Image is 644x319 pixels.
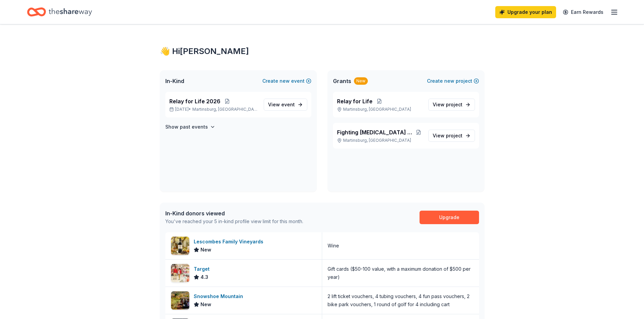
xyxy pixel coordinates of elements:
[446,102,462,107] span: project
[428,130,475,142] a: View project
[262,77,311,85] button: Createnewevent
[200,246,211,254] span: New
[165,123,215,131] button: Show past events
[165,77,184,85] span: In-Kind
[559,6,607,18] a: Earn Rewards
[427,77,479,85] button: Createnewproject
[169,107,258,112] p: [DATE] •
[428,99,475,111] a: View project
[171,264,189,282] img: Image for Target
[444,77,454,85] span: new
[165,209,303,217] div: In-Kind donors viewed
[328,242,339,250] div: Wine
[328,265,474,281] div: Gift cards ($50-100 value, with a maximum donation of $500 per year)
[337,107,423,112] p: Martinsburg, [GEOGRAPHIC_DATA]
[337,128,414,136] span: Fighting [MEDICAL_DATA] One Step at a Time
[420,211,479,224] a: Upgrade
[268,101,295,109] span: View
[194,265,212,273] div: Target
[333,77,351,85] span: Grants
[280,77,290,85] span: new
[337,138,423,143] p: Martinsburg, [GEOGRAPHIC_DATA]
[165,123,208,131] h4: Show past events
[337,97,373,105] span: Relay for Life
[446,133,462,138] span: project
[433,101,462,109] span: View
[169,97,220,105] span: Relay for Life 2026
[160,46,484,57] div: 👋 Hi [PERSON_NAME]
[165,217,303,225] div: You've reached your 5 in-kind profile view limit for this month.
[194,292,246,300] div: Snowshoe Mountain
[495,6,556,18] a: Upgrade your plan
[200,300,211,309] span: New
[171,291,189,310] img: Image for Snowshoe Mountain
[354,77,368,85] div: New
[27,4,92,20] a: Home
[171,237,189,255] img: Image for Lescombes Family Vineyards
[200,273,208,281] span: 4.3
[194,238,266,246] div: Lescombes Family Vineyards
[328,292,474,309] div: 2 lift ticket vouchers, 4 tubing vouchers, 4 fun pass vouchers, 2 bike park vouchers, 1 round of ...
[264,99,307,111] a: View event
[281,102,295,107] span: event
[192,107,258,112] span: Martinsburg, [GEOGRAPHIC_DATA]
[433,132,462,140] span: View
